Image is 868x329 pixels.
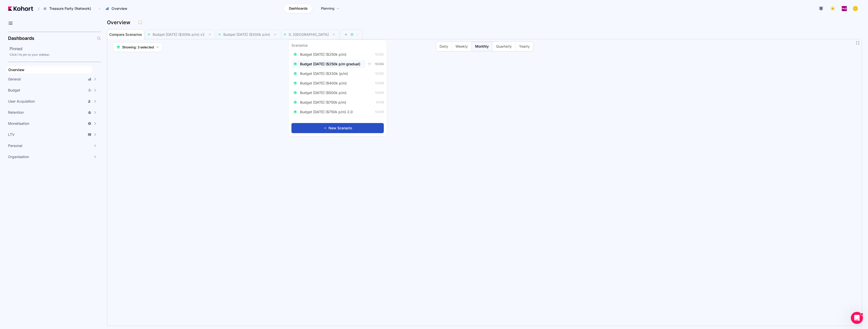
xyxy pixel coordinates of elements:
[455,44,468,49] span: Weekly
[300,62,360,67] span: Budget [DATE] ($250k p/m gradual)
[375,72,384,76] span: 10225
[375,91,384,95] span: 10206
[452,42,471,51] button: Weekly
[300,109,353,114] span: Budget [DATE] ($750k p/m) 2.0
[291,50,351,58] button: Budget [DATE] ($250k p/m)
[10,46,101,52] h2: Pinned
[7,66,92,74] a: Overview
[300,52,346,57] span: Budget [DATE] ($250k p/m)
[8,36,34,41] h2: Dashboards
[289,6,308,11] span: Dashboards
[329,126,352,131] span: New Scenario
[475,44,489,49] span: Monthly
[515,42,533,51] button: Yearly
[291,79,352,87] button: Budget [DATE] ($400k p/m)
[842,6,847,11] img: logo_PlayQ_20230721100321046856.png
[436,42,452,51] button: Daily
[284,4,313,13] a: Dashboards
[291,43,308,49] h3: Scenarios
[8,110,24,115] span: Retention
[300,100,346,105] span: Budget [DATE] ($750k p/m)
[291,98,351,106] button: Budget [DATE] ($750k p/m)
[8,132,15,137] span: LTV
[109,33,142,36] span: Compare Scenarios
[40,4,96,13] button: Treasure Party (Network)
[122,45,154,50] span: Showing: 3 selected
[291,89,351,97] button: Budget [DATE] ($500k p/m)
[223,32,270,37] span: Budget [DATE] ($300k p/m)
[375,62,384,66] span: 10234
[300,90,346,95] span: Budget [DATE] ($500k p/m)
[851,312,863,324] iframe: Intercom live chat
[49,6,91,11] span: Treasure Party (Network)
[153,32,205,37] span: Budget [DATE] ($300k p/m) v2
[375,81,384,85] span: 10208
[316,4,345,13] a: Planning
[300,71,348,76] span: Budget [DATE] ($330k (p/m)
[471,42,492,51] button: Monthly
[289,32,329,37] span: 0. [GEOGRAPHIC_DATA]
[492,42,515,51] button: Quarterly
[8,77,21,82] span: General
[34,6,39,11] span: /
[856,41,860,45] button: Fullscreen
[103,4,132,13] button: Overview
[291,60,365,68] button: Budget [DATE] ($250k p/m gradual)
[300,81,347,86] span: Budget [DATE] ($400k p/m)
[10,53,101,57] div: Click to pin to your sidebar.
[440,44,448,49] span: Daily
[376,100,384,104] span: 10129
[8,143,22,148] span: Personal
[8,6,33,11] img: Kohort logo
[8,88,20,93] span: Budget
[113,42,162,52] button: Showing: 3 selected
[375,52,384,56] span: 10220
[496,44,512,49] span: Quarterly
[98,7,101,11] span: ›
[8,154,29,159] span: Organisation
[8,121,29,126] span: Monetisation
[107,20,133,25] h3: Overview
[112,6,127,11] span: Overview
[8,68,24,72] span: Overview
[519,44,530,49] span: Yearly
[291,108,358,116] button: Budget [DATE] ($750k p/m) 2.0
[291,70,353,78] button: Budget [DATE] ($330k (p/m)
[375,110,384,114] span: 10209
[8,99,35,104] span: User Acquisition
[321,6,334,11] span: Planning
[291,123,384,133] button: New Scenario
